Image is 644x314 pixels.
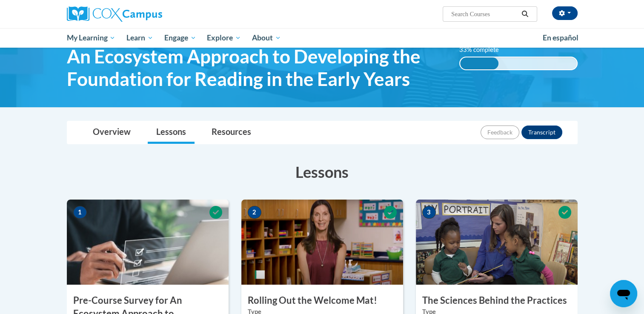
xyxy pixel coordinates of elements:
[159,28,202,48] a: Engage
[126,33,153,43] span: Learn
[416,200,578,285] img: Course Image
[203,121,260,144] a: Resources
[450,9,518,19] input: Search Courses
[537,29,584,47] a: En español
[241,294,403,307] h3: Rolling Out the Welcome Mat!
[121,28,159,48] a: Learn
[518,9,531,19] button: Search
[552,6,578,20] button: Account Settings
[67,6,229,22] a: Cox Campus
[252,33,281,43] span: About
[521,126,562,139] button: Transcript
[67,161,578,183] h3: Lessons
[459,45,508,54] label: 33% complete
[61,28,121,48] a: My Learning
[84,121,139,144] a: Overview
[241,200,403,285] img: Course Image
[248,206,261,219] span: 2
[246,28,286,48] a: About
[67,200,229,285] img: Course Image
[73,206,87,219] span: 1
[148,121,195,144] a: Lessons
[67,45,447,90] span: An Ecosystem Approach to Developing the Foundation for Reading in the Early Years
[66,33,115,43] span: My Learning
[54,28,590,48] div: Main menu
[422,206,436,219] span: 3
[543,33,578,42] span: En español
[164,33,196,43] span: Engage
[67,6,162,22] img: Cox Campus
[481,126,519,139] button: Feedback
[460,57,498,69] div: 33%
[207,33,241,43] span: Explore
[201,28,246,48] a: Explore
[610,280,637,307] iframe: Button to launch messaging window
[416,294,578,307] h3: The Sciences Behind the Practices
